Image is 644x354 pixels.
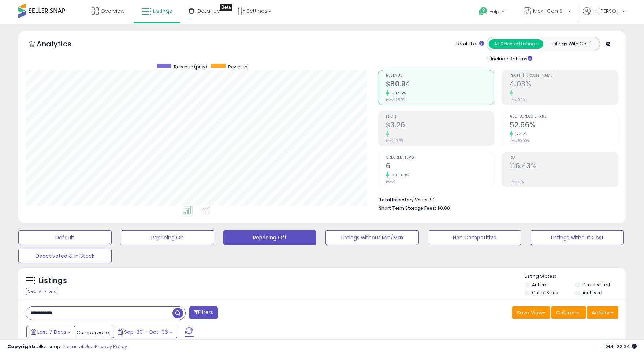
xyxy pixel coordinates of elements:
h2: 52.66% [510,121,618,131]
strong: Copyright [7,343,34,350]
small: 200.00% [389,172,409,178]
span: DataHub [197,7,220,15]
button: Non Competitive [428,230,521,245]
button: All Selected Listings [489,39,543,49]
span: ROI [510,156,618,160]
h2: 4.03% [510,80,618,90]
b: Total Inventory Value: [379,197,429,203]
small: Prev: 2 [386,180,396,184]
div: Tooltip anchor [220,4,232,11]
span: Help [489,8,499,15]
span: Columns [556,309,579,316]
a: Terms of Use [63,343,94,350]
small: Prev: $0.00 [386,139,403,143]
small: Prev: N/A [510,180,524,184]
div: Clear All Filters [26,288,58,295]
span: Ordered Items [386,156,494,160]
span: Revenue (prev) [174,64,207,70]
h2: $3.26 [386,121,494,131]
small: 5.32% [513,131,527,137]
small: Prev: 0.00% [510,98,527,102]
label: Deactivated [582,282,610,288]
button: Default [18,230,112,245]
label: Active [532,282,546,288]
h2: 6 [386,162,494,172]
label: Archived [582,290,602,296]
button: Filters [189,306,218,319]
button: Listings without Cost [531,230,624,245]
span: Avg. Buybox Share [510,115,618,119]
span: Listings [153,7,172,15]
span: Mex I Can Sweetness [533,7,566,15]
button: Repricing On [121,230,214,245]
button: Repricing Off [223,230,317,245]
button: Listings With Cost [543,39,598,49]
span: Revenue [228,64,247,70]
span: Revenue [386,74,494,78]
li: $3 [379,195,613,204]
div: Include Returns [481,55,541,63]
span: Compared to: [77,329,110,336]
button: Columns [551,306,586,319]
i: Get Help [479,7,488,16]
div: seller snap | | [7,343,127,350]
p: Listing States: [525,273,626,280]
button: Sep-30 - Oct-06 [113,326,177,338]
span: 2025-10-14 22:34 GMT [605,343,637,350]
a: Help [473,1,512,24]
small: 211.55% [389,90,406,96]
span: Overview [101,7,124,15]
button: Listings without Min/Max [325,230,419,245]
h2: $80.94 [386,80,494,90]
h2: 116.43% [510,162,618,172]
span: Hi [PERSON_NAME] [592,7,620,15]
h5: Listings [39,276,67,286]
small: Prev: 50.00% [510,139,529,143]
div: Totals For [455,41,484,48]
span: Profit [386,115,494,119]
a: Privacy Policy [95,343,127,350]
button: Save View [512,306,550,319]
button: Last 7 Days [26,326,75,338]
span: Sep-30 - Oct-06 [124,328,168,336]
button: Deactivated & In Stock [18,249,112,263]
a: Hi [PERSON_NAME] [583,7,625,24]
button: Actions [587,306,618,319]
label: Out of Stock [532,290,559,296]
span: Profit [PERSON_NAME] [510,74,618,78]
span: Last 7 Days [37,328,66,336]
small: Prev: $25.98 [386,98,405,102]
b: Short Term Storage Fees: [379,205,436,211]
h5: Analytics [37,39,86,51]
span: $0.00 [437,205,450,212]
